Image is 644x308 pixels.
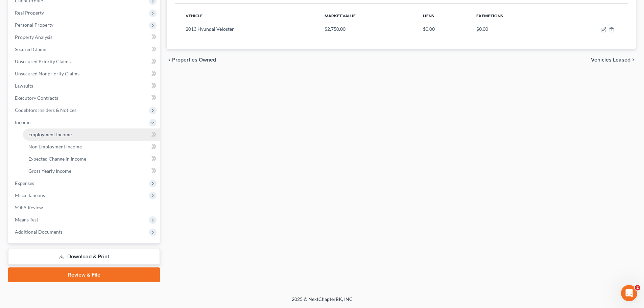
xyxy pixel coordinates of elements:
[15,71,79,76] span: Unsecured Nonpriority Claims
[15,107,76,113] span: Codebtors Insiders & Notices
[180,9,319,23] th: Vehicle
[15,119,30,125] span: Income
[8,267,160,282] a: Review & File
[9,92,160,104] a: Executory Contracts
[471,9,559,23] th: Exemptions
[9,31,160,43] a: Property Analysis
[167,57,216,63] button: chevron_left Properties Owned
[418,9,471,23] th: Liens
[471,23,559,35] td: $0.00
[23,165,160,177] a: Gross Yearly Income
[591,57,636,63] button: Vehicles Leased chevron_right
[28,168,71,174] span: Gross Yearly Income
[23,128,160,141] a: Employment Income
[23,141,160,153] a: Non Employment Income
[15,22,53,28] span: Personal Property
[630,57,636,63] i: chevron_right
[635,285,640,290] span: 2
[319,9,418,23] th: Market Value
[591,57,630,63] span: Vehicles Leased
[9,55,160,68] a: Unsecured Priority Claims
[167,57,172,63] i: chevron_left
[621,285,637,301] iframe: Intercom live chat
[129,296,515,308] div: 2025 © NextChapterBK, INC
[15,83,33,89] span: Lawsuits
[28,156,86,162] span: Expected Change in Income
[15,229,63,235] span: Additional Documents
[15,46,47,52] span: Secured Claims
[15,34,52,40] span: Property Analysis
[15,192,45,198] span: Miscellaneous
[28,144,82,149] span: Non Employment Income
[15,58,71,64] span: Unsecured Priority Claims
[15,217,38,222] span: Means Test
[9,43,160,55] a: Secured Claims
[23,153,160,165] a: Expected Change in Income
[9,202,160,214] a: SOFA Review
[28,132,72,137] span: Employment Income
[172,57,216,63] span: Properties Owned
[9,68,160,80] a: Unsecured Nonpriority Claims
[15,205,43,210] span: SOFA Review
[9,80,160,92] a: Lawsuits
[15,10,44,16] span: Real Property
[15,95,58,101] span: Executory Contracts
[180,23,319,35] td: 2013 Hyundai Veloster
[319,23,418,35] td: $2,750.00
[15,180,34,186] span: Expenses
[8,249,160,265] a: Download & Print
[418,23,471,35] td: $0.00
